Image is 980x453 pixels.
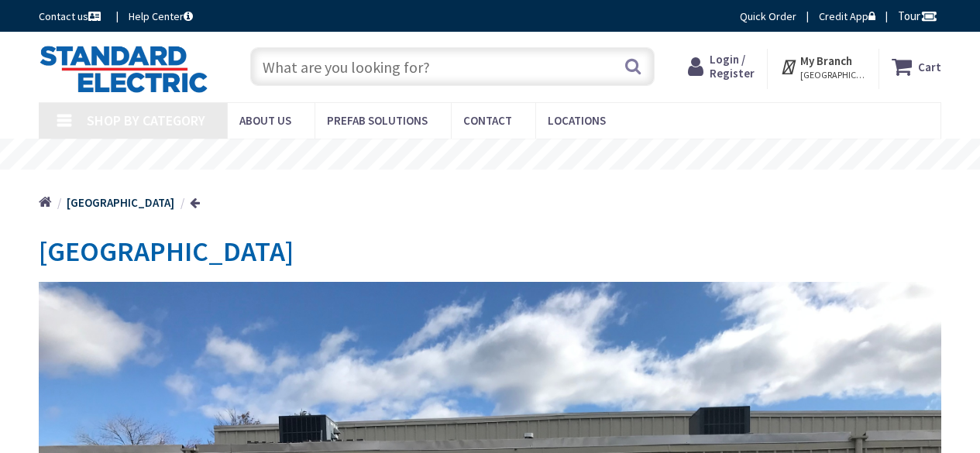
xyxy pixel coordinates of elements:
[688,53,755,81] a: Login / Register
[898,9,937,23] span: Tour
[548,113,606,128] span: Locations
[39,45,208,93] img: Standard Electric
[129,9,193,24] a: Help Center
[239,113,291,128] span: About Us
[892,53,941,81] a: Cart
[87,112,205,129] span: Shop By Category
[918,53,941,81] strong: Cart
[246,147,737,164] rs-layer: Coronavirus: Our Commitment to Our Employees and Customers
[250,47,655,86] input: What are you looking for?
[740,9,796,24] a: Quick Order
[463,113,512,128] span: Contact
[67,195,174,210] strong: [GEOGRAPHIC_DATA]
[327,113,428,128] span: Prefab Solutions
[39,9,104,24] a: Contact us
[819,9,875,24] a: Credit App
[39,234,294,269] span: [GEOGRAPHIC_DATA]
[780,53,866,81] div: My Branch [GEOGRAPHIC_DATA], [GEOGRAPHIC_DATA]
[800,69,866,81] span: [GEOGRAPHIC_DATA], [GEOGRAPHIC_DATA]
[710,52,755,81] span: Login / Register
[800,53,852,68] strong: My Branch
